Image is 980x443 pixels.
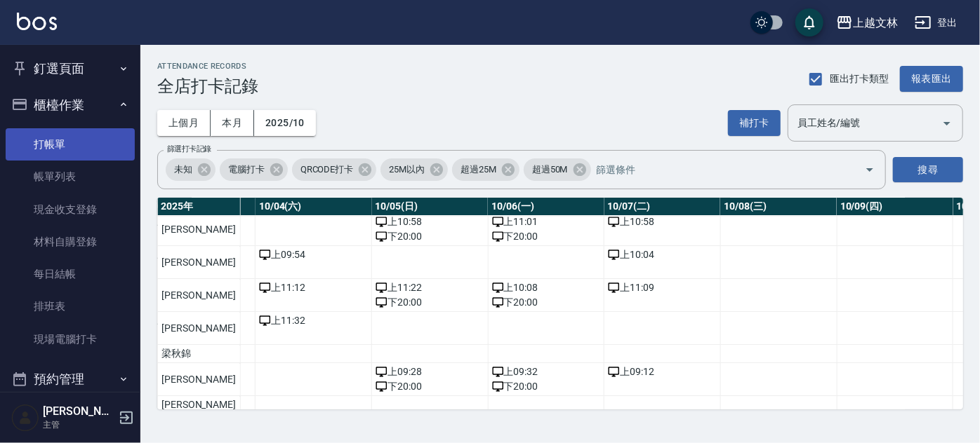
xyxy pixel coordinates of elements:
td: 梁秋錦 [157,345,239,363]
div: 上 10:04 [608,247,717,262]
div: 上 11:09 [608,280,717,295]
div: 下 20:00 [376,229,484,244]
a: 現金收支登錄 [6,193,135,226]
button: 補打卡 [728,110,781,136]
button: 本月 [211,110,254,136]
button: 搜尋 [893,157,963,183]
div: 下 20:00 [376,295,484,310]
a: 現場電腦打卡 [6,323,135,355]
img: Person [11,404,39,432]
h3: 全店打卡記錄 [157,76,258,96]
div: 上 10:08 [492,280,601,295]
div: 下 20:00 [492,295,601,310]
button: 上個月 [157,110,211,136]
td: [PERSON_NAME] [157,312,239,345]
button: 上越文林 [830,8,903,37]
label: 篩選打卡記錄 [167,144,211,154]
div: 上 09:32 [492,364,601,379]
button: 釘選頁面 [6,50,135,87]
button: 2025/10 [254,110,316,136]
div: 上 11:32 [259,313,368,328]
th: 10/09(四) [837,198,953,216]
a: 打帳單 [6,128,135,161]
div: 超過25M [452,158,519,181]
h5: [PERSON_NAME] [43,404,114,418]
th: 10/06(一) [488,198,604,216]
span: 電腦打卡 [220,163,273,177]
a: 材料自購登錄 [6,226,135,258]
button: 登出 [909,10,963,36]
button: save [795,8,823,36]
div: 上 11:22 [376,280,484,295]
div: 上越文林 [853,14,898,32]
div: 未知 [166,158,216,181]
a: 每日結帳 [6,258,135,290]
a: 排班表 [6,290,135,322]
button: Open [859,158,881,181]
td: [PERSON_NAME] [157,246,239,279]
span: 未知 [166,163,201,177]
span: 25M以內 [380,163,433,177]
th: 10/04(六) [256,198,372,216]
div: 下 20:00 [376,379,484,394]
span: 超過50M [524,163,576,177]
th: 10/05(日) [372,198,489,216]
div: 下 20:00 [492,229,601,244]
span: QRCODE打卡 [292,163,362,177]
input: 篩選條件 [593,158,840,182]
h2: ATTENDANCE RECORDS [157,62,258,71]
button: 櫃檯作業 [6,87,135,123]
th: 10/07(二) [604,198,721,216]
button: 報表匯出 [900,66,963,92]
td: [PERSON_NAME] [157,363,239,396]
p: 主管 [43,418,114,431]
div: 上 09:54 [259,247,368,262]
div: 上 09:12 [608,364,717,379]
img: Logo [17,13,57,30]
td: [PERSON_NAME] [157,279,239,312]
td: [PERSON_NAME] [157,396,239,414]
div: QRCODE打卡 [292,158,377,181]
div: 電腦打卡 [220,158,288,181]
th: 10/08(三) [720,198,837,216]
td: [PERSON_NAME] [157,213,239,246]
div: 上 09:28 [376,364,484,379]
span: 超過25M [452,163,505,177]
div: 上 10:58 [376,214,484,229]
div: 上 11:12 [259,280,368,295]
div: 下 20:00 [492,379,601,394]
div: 25M以內 [380,158,448,181]
span: 匯出打卡類型 [830,71,889,86]
div: 上 10:58 [608,214,717,229]
a: 帳單列表 [6,161,135,193]
th: 2025 年 [157,198,239,216]
button: 預約管理 [6,361,135,397]
button: Open [936,112,958,135]
div: 上 11:01 [492,214,601,229]
div: 超過50M [524,158,591,181]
